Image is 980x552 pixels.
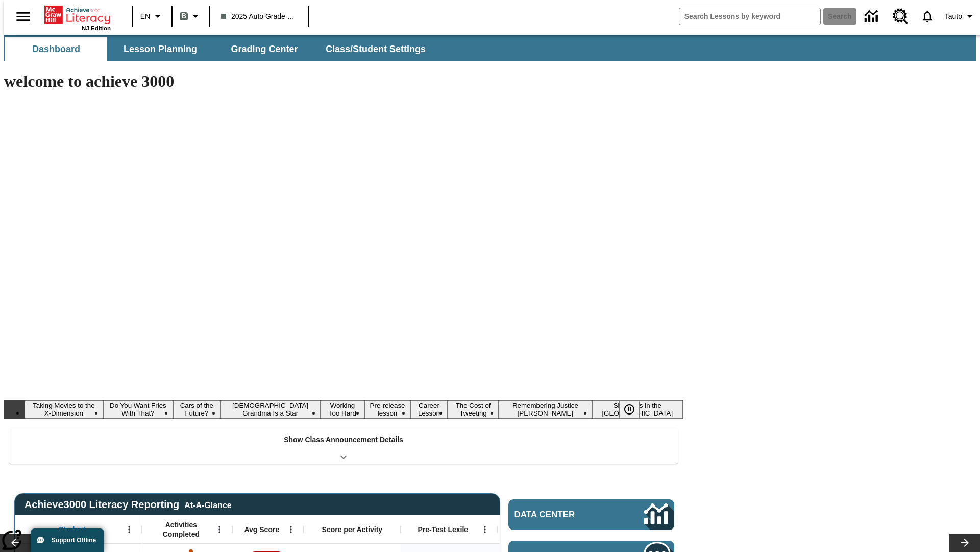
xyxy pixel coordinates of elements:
[4,72,683,91] h1: welcome to achieve 3000
[109,37,211,61] button: Lesson Planning
[44,4,111,31] div: Home
[52,537,96,544] span: Support Offline
[8,2,38,32] button: Open side menu
[213,37,315,61] button: Grading Center
[24,499,232,511] span: Achieve3000 Literacy Reporting
[5,37,107,61] button: Dashboard
[448,400,499,419] button: Slide 8 The Cost of Tweeting
[44,5,111,25] a: Home
[887,3,914,30] a: Resource Center, Will open in new tab
[4,8,149,17] body: Maximum 600 characters Press Escape to exit toolbar Press Alt + F10 to reach toolbar
[121,522,137,537] button: Open Menu
[176,7,206,26] button: Boost Class color is gray green. Change class color
[321,400,364,419] button: Slide 5 Working Too Hard
[24,400,103,419] button: Slide 1 Taking Movies to the X-Dimension
[418,525,469,534] span: Pre-Test Lexile
[103,400,173,419] button: Slide 2 Do You Want Fries With That?
[148,520,215,539] span: Activities Completed
[949,534,980,552] button: Lesson carousel, Next
[914,3,941,30] a: Notifications
[941,7,980,26] button: Profile/Settings
[283,522,299,537] button: Open Menu
[9,428,678,464] div: Show Class Announcement Details
[4,37,435,61] div: SubNavbar
[945,11,962,22] span: Tauto
[514,510,610,520] span: Data Center
[322,525,383,534] span: Score per Activity
[212,522,227,537] button: Open Menu
[317,37,434,61] button: Class/Student Settings
[181,10,186,22] span: B
[499,400,592,419] button: Slide 9 Remembering Justice O'Connor
[4,35,976,61] div: SubNavbar
[173,400,220,419] button: Slide 3 Cars of the Future?
[284,434,403,445] p: Show Class Announcement Details
[220,400,321,419] button: Slide 4 South Korean Grandma Is a Star
[679,8,820,25] input: search field
[31,528,104,552] button: Support Offline
[184,499,231,510] div: At-A-Glance
[477,522,493,537] button: Open Menu
[619,400,650,419] div: Pause
[508,499,674,530] a: Data Center
[59,525,85,534] span: Student
[619,400,640,419] button: Pause
[410,400,448,419] button: Slide 7 Career Lesson
[592,400,683,419] button: Slide 10 Sleepless in the Animal Kingdom
[140,11,150,22] span: EN
[136,7,168,26] button: Language: EN, Select a language
[221,11,297,22] span: 2025 Auto Grade 1 B
[82,25,111,31] span: NJ Edition
[859,3,887,31] a: Data Center
[364,400,410,419] button: Slide 6 Pre-release lesson
[244,525,279,534] span: Avg Score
